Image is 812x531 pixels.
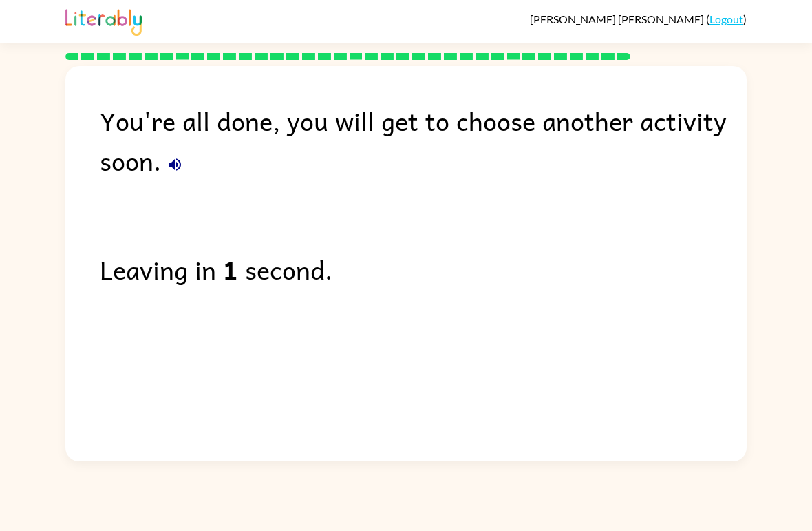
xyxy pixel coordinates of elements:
div: Leaving in second. [100,249,747,289]
span: [PERSON_NAME] [PERSON_NAME] [530,12,706,25]
b: 1 [223,249,238,289]
div: ( ) [530,12,747,25]
a: Logout [709,12,743,25]
img: Literably [65,6,142,36]
div: You're all done, you will get to choose another activity soon. [100,101,747,180]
